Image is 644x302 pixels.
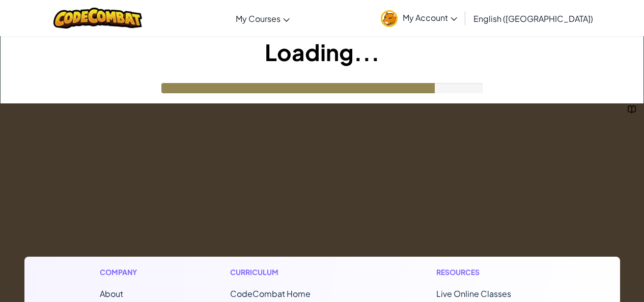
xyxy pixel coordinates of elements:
img: CodeCombat logo [53,8,143,29]
span: CodeCombat Home [230,288,311,299]
img: avatar [381,10,398,27]
h1: Company [100,267,147,278]
a: My Courses [231,5,295,32]
h1: Curriculum [230,267,353,278]
h1: Resources [436,267,545,278]
a: Live Online Classes [436,288,511,299]
a: My Account [376,2,462,34]
span: English ([GEOGRAPHIC_DATA]) [473,13,593,24]
span: My Account [403,12,457,23]
span: My Courses [236,13,281,24]
a: English ([GEOGRAPHIC_DATA]) [468,5,598,32]
a: About [100,288,123,299]
h1: Loading... [1,36,643,68]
